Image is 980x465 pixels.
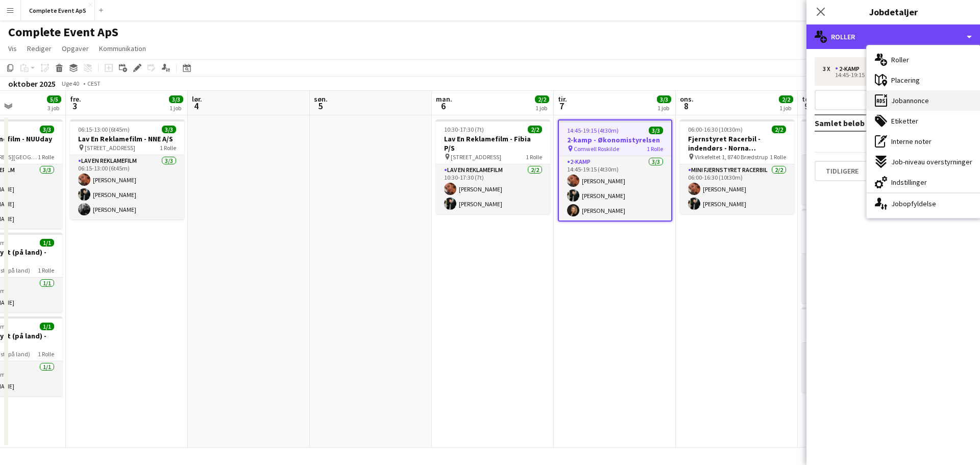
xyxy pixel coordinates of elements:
span: fre. [70,94,81,104]
span: Roller [891,55,909,64]
span: 2/2 [772,126,786,133]
app-job-card: 06:00-16:30 (10t30m)2/2Fjernstyret Racerbil - indendørs - Norna Playgrounds A/S Virkefeltet 1, 87... [680,119,794,214]
span: Vis [8,44,17,53]
app-card-role: 2-kamp3/314:45-19:15 (4t30m)[PERSON_NAME][PERSON_NAME][PERSON_NAME] [559,156,671,221]
span: tor. [802,94,813,104]
span: 3/3 [169,95,183,103]
span: Rediger [27,44,52,53]
span: 3/3 [162,126,176,133]
app-card-role: Mini Fjernstyret Racerbil2/215:00-18:00 (3t)[PERSON_NAME][PERSON_NAME] [802,254,916,303]
span: 06:00-16:30 (10t30m) [688,126,743,133]
span: tir. [558,94,567,104]
h1: Complete Event ApS [8,25,118,40]
div: CEST [87,80,101,87]
app-job-card: 06:15-13:00 (6t45m)3/3Lav En Reklamefilm - NNE A/S [STREET_ADDRESS]1 RolleLav En Reklamefilm3/306... [70,119,184,219]
div: 3 job [47,104,61,112]
button: Tilføj rolle [815,90,972,110]
div: 1 job [535,104,549,112]
app-card-role: Lav En Reklamefilm3/306:15-13:00 (6t45m)[PERSON_NAME][PERSON_NAME][PERSON_NAME] [70,155,184,219]
app-job-card: 14:45-19:15 (4t30m)3/32-kamp - Økonomistyrelsen Comwell Roskilde1 Rolle2-kamp3/314:45-19:15 (4t30... [558,119,672,222]
span: Interne noter [891,137,932,146]
app-job-card: 16:00-18:15 (2t15m)2/2Drone Race - COWI HAL A1 Rolle2-kamp2/216:00-18:15 (2t15m)[PERSON_NAME][PER... [802,307,916,393]
h3: Fjernstyret Racerbil - indendørs - Lessor ApS [802,224,916,242]
h3: Drone Race - HOFOR [802,134,916,143]
a: Opgaver [58,42,93,55]
span: 1 Rolle [526,153,542,161]
span: 1 Rolle [38,350,54,358]
span: Virkefeltet 1, 8740 Brædstrup [695,153,768,161]
span: Jobannonce [891,96,929,105]
span: man. [436,94,452,104]
span: 2/2 [779,95,793,103]
span: 06:15-13:00 (6t45m) [78,126,130,133]
app-card-role: 2-kamp2/216:00-18:15 (2t15m)[PERSON_NAME][PERSON_NAME] [802,343,916,393]
app-job-card: 12:00-15:15 (3t15m)2/2Drone Race - HOFOR HOLDSAL 11 RolleDrone Race2/212:00-15:15 (3t15m)[PERSON_... [802,119,916,205]
span: Opgaver [62,44,89,53]
span: 10:30-17:30 (7t) [444,126,484,133]
span: 2/2 [535,95,549,103]
span: Comwell Roskilde [574,145,619,153]
div: 2-kamp [835,65,864,72]
span: 1/1 [40,239,54,247]
span: 1 Rolle [647,145,663,153]
span: 1/1 [40,323,54,330]
span: søn. [314,94,328,104]
span: 3/3 [657,95,671,103]
app-job-card: 15:00-18:00 (3t)2/2Fjernstyret Racerbil - indendørs - Lessor ApS [US_STATE] på kontoret1 RolleMin... [802,209,916,303]
span: 1 Rolle [38,153,54,161]
div: oktober 2025 [8,79,56,89]
span: Placering [891,76,920,85]
app-card-role: Mini Fjernstyret Racerbil2/206:00-16:30 (10t30m)[PERSON_NAME][PERSON_NAME] [680,164,794,214]
span: Etiketter [891,116,918,126]
span: Kommunikation [99,44,146,53]
span: 3 [68,100,81,112]
a: Vis [4,42,21,55]
span: Indstillinger [891,178,927,187]
span: 4 [190,100,202,112]
h3: Jobdetaljer [806,5,980,18]
app-job-card: 10:30-17:30 (7t)2/2Lav En Reklamefilm - Fibia P/S [STREET_ADDRESS]1 RolleLav En Reklamefilm2/210:... [436,119,550,214]
span: 7 [556,100,567,112]
div: 14:45-19:15 (4t30m) [823,72,953,78]
span: 5/5 [47,95,61,103]
div: 1 job [657,104,671,112]
span: 3/3 [40,126,54,133]
h3: Lav En Reklamefilm - Fibia P/S [436,134,550,153]
h3: Drone Race - COWI [802,322,916,331]
span: Uge 40 [58,80,83,87]
span: 1 Rolle [38,266,54,274]
span: ons. [680,94,694,104]
span: [STREET_ADDRESS] [85,144,135,152]
a: Rediger [23,42,56,55]
h3: Lav En Reklamefilm - NNE A/S [70,134,184,143]
div: 1 job [169,104,183,112]
span: 6 [434,100,452,112]
h3: 2-kamp - Økonomistyrelsen [559,135,671,144]
app-card-role: Lav En Reklamefilm2/210:30-17:30 (7t)[PERSON_NAME][PERSON_NAME] [436,164,550,214]
span: [STREET_ADDRESS] [451,153,501,161]
span: lør. [192,94,202,104]
div: 3 x [823,65,835,72]
td: Samlet beløb [815,115,913,131]
span: 8 [678,100,694,112]
app-card-role: Drone Race2/212:00-15:15 (3t15m)[PERSON_NAME][PERSON_NAME] [802,155,916,205]
span: 1 Rolle [770,153,786,161]
span: 3/3 [649,127,663,134]
span: Job-niveau overstyrninger [891,157,972,166]
button: Complete Event ApS [21,1,95,20]
span: 9 [800,100,813,112]
a: Kommunikation [95,42,150,55]
div: 1 job [779,104,793,112]
h3: Fjernstyret Racerbil - indendørs - Norna Playgrounds A/S [680,134,794,153]
span: 2/2 [528,126,542,133]
button: Tidligere [815,161,870,181]
span: 14:45-19:15 (4t30m) [567,127,619,134]
div: Roller [806,25,980,49]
